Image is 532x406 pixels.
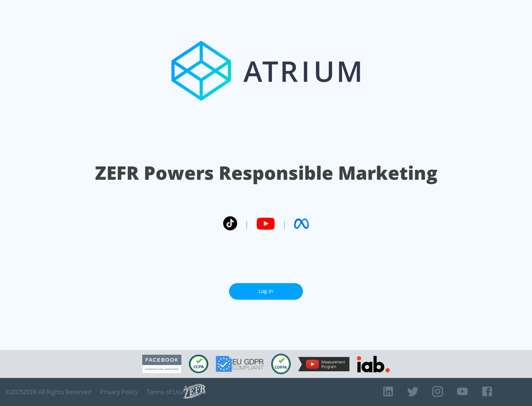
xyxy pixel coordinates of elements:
a: Log In [229,283,303,300]
a: Privacy Policy [100,388,138,396]
span: | [245,218,249,229]
img: GDPR Compliant [216,356,264,372]
span: © 2025 ZEFR All Rights Reserved [6,388,91,396]
img: YouTube Measurement Program [298,357,349,371]
img: CCPA Compliant [189,355,208,373]
img: IAB [357,356,390,372]
a: Terms of Use [147,388,184,396]
h1: ZEFR Powers Responsible Marketing [95,160,437,186]
span: | [282,218,287,229]
img: Facebook Marketing Partner [142,355,181,374]
img: COPPA Compliant [271,354,291,374]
